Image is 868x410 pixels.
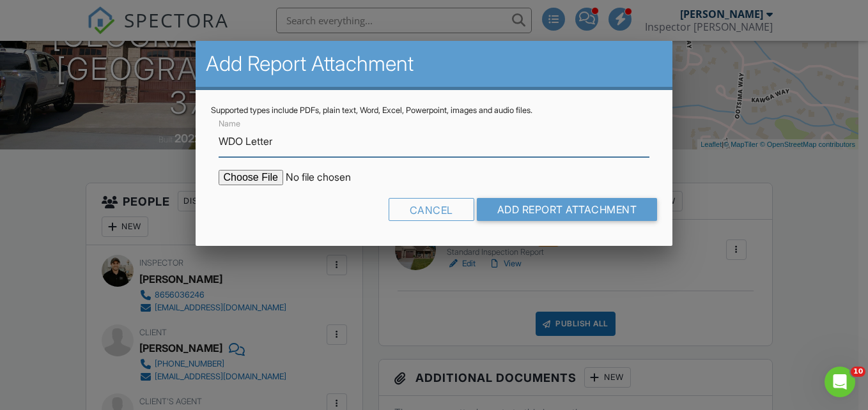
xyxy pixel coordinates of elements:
[389,198,474,221] div: Cancel
[825,367,855,397] iframe: Intercom live chat
[477,198,658,221] input: Add Report Attachment
[211,105,658,116] div: Supported types include PDFs, plain text, Word, Excel, Powerpoint, images and audio files.
[219,118,240,130] label: Name
[851,367,865,377] span: 10
[206,51,663,77] h2: Add Report Attachment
